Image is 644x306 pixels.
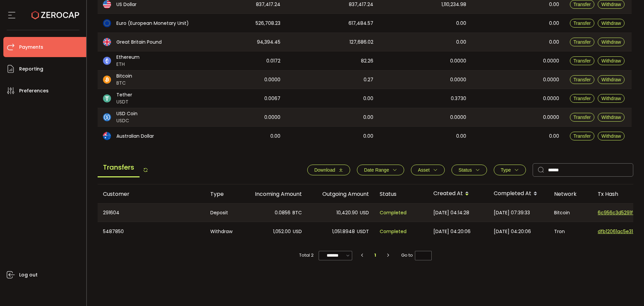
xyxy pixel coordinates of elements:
[601,77,621,82] span: Withdraw
[601,58,621,63] span: Withdraw
[307,190,374,198] div: Outgoing Amount
[314,167,335,173] span: Download
[360,209,369,217] span: USD
[610,274,644,306] iframe: Chat Widget
[488,188,549,200] div: Completed At
[299,251,314,260] span: Total 2
[361,57,373,65] span: 82.26
[494,209,530,217] span: [DATE] 07:39:33
[116,1,137,8] span: US Dollar
[336,209,358,217] span: 10,420.90
[103,0,111,8] img: usd_portfolio.svg
[574,20,591,26] span: Transfer
[264,95,280,102] span: 0.0067
[348,19,373,27] span: 617,484.57
[116,54,140,61] span: Ethereum
[570,113,595,122] button: Transfer
[205,222,240,241] div: Withdraw
[357,165,404,175] button: Date Range
[256,19,280,27] span: 526,708.23
[549,19,559,27] span: 0.00
[116,91,132,98] span: Tether
[363,132,373,140] span: 0.00
[574,115,591,120] span: Transfer
[601,2,621,7] span: Withdraw
[116,73,132,80] span: Bitcoin
[19,42,43,52] span: Payments
[98,190,205,198] div: Customer
[264,114,280,121] span: 0.0000
[369,251,381,260] li: 1
[601,20,621,26] span: Withdraw
[601,39,621,45] span: Withdraw
[380,209,407,217] span: Completed
[364,167,389,173] span: Date Range
[205,204,240,222] div: Deposit
[501,167,511,173] span: Type
[349,1,373,8] span: 837,417.24
[598,94,625,103] button: Withdraw
[433,228,471,235] span: [DATE] 04:20:06
[549,1,559,8] span: 0.00
[266,57,280,65] span: 0.0172
[570,132,595,140] button: Transfer
[456,38,466,46] span: 0.00
[332,228,355,235] span: 1,051.8948
[19,270,38,280] span: Log out
[598,132,625,140] button: Withdraw
[441,1,466,8] span: 1,110,234.98
[570,19,595,28] button: Transfer
[450,114,466,121] span: 0.0000
[240,190,307,198] div: Incoming Amount
[264,76,280,84] span: 0.0000
[116,80,132,87] span: BTC
[273,228,291,235] span: 1,052.00
[574,58,591,63] span: Transfer
[549,204,592,222] div: Bitcoin
[103,38,111,46] img: gbp_portfolio.svg
[103,132,111,140] img: aud_portfolio.svg
[257,38,280,46] span: 94,394.45
[433,209,469,217] span: [DATE] 04:14:28
[570,38,595,46] button: Transfer
[570,56,595,65] button: Transfer
[256,1,280,8] span: 837,417.24
[598,38,625,46] button: Withdraw
[98,158,140,177] span: Transfers
[494,165,526,175] button: Type
[116,39,162,46] span: Great Britain Pound
[574,96,591,101] span: Transfer
[451,165,487,175] button: Status
[543,95,559,102] span: 0.0000
[601,96,621,101] span: Withdraw
[601,115,621,120] span: Withdraw
[364,76,373,84] span: 0.27
[103,57,111,65] img: eth_portfolio.svg
[549,38,559,46] span: 0.00
[292,209,302,217] span: BTC
[98,204,205,222] div: 291604
[116,20,189,27] span: Euro (European Monetary Unit)
[380,228,407,235] span: Completed
[401,251,432,260] span: Go to
[357,228,369,235] span: USDT
[19,64,43,74] span: Reporting
[570,94,595,103] button: Transfer
[456,132,466,140] span: 0.00
[543,114,559,121] span: 0.0000
[574,39,591,45] span: Transfer
[116,98,132,105] span: USDT
[549,190,592,198] div: Network
[451,95,466,102] span: 0.3730
[456,19,466,27] span: 0.00
[574,2,591,7] span: Transfer
[543,76,559,84] span: 0.0000
[543,57,559,65] span: 0.0000
[374,190,428,198] div: Status
[116,133,154,140] span: Australian Dollar
[363,114,373,121] span: 0.00
[459,167,472,173] span: Status
[574,133,591,139] span: Transfer
[116,110,138,117] span: USD Coin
